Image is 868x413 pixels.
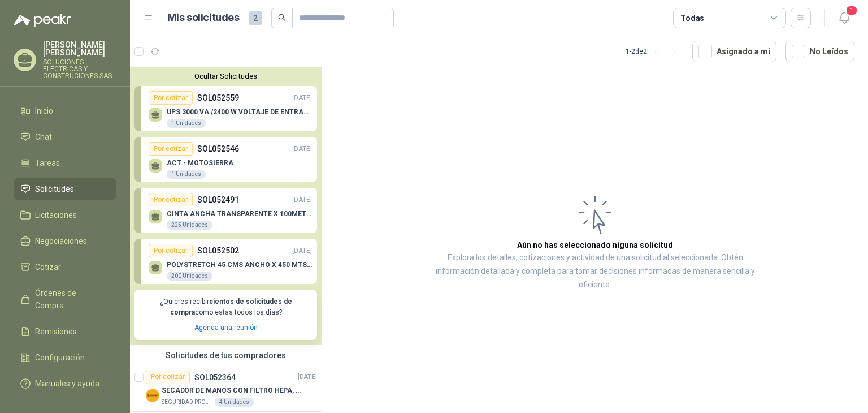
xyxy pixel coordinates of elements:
[167,261,312,269] p: POLYSTRETCH 45 CMS ANCHO X 450 MTS LONG
[35,377,99,390] span: Manuales y ayuda
[298,372,317,382] p: [DATE]
[134,188,317,233] a: Por cotizarSOL052491[DATE] CINTA ANCHA TRANSPARENTE X 100METROS225 Unidades
[14,204,116,226] a: Licitaciones
[14,152,116,174] a: Tareas
[197,244,239,257] p: SOL052502
[194,324,258,332] a: Agenda una reunión
[167,10,240,26] h1: Mis solicitudes
[167,272,212,281] div: 200 Unidades
[134,239,317,284] a: Por cotizarSOL052502[DATE] POLYSTRETCH 45 CMS ANCHO X 450 MTS LONG200 Unidades
[197,92,239,104] p: SOL052559
[194,373,236,381] p: SOL052364
[162,385,302,396] p: SECADOR DE MANOS CON FILTRO HEPA, SECADO RAPIDO
[167,159,233,167] p: ACT - MOTOSIERRA
[626,42,683,61] div: 1 - 2 de 2
[167,108,312,116] p: UPS 3000 VA /2400 W VOLTAJE DE ENTRADA / SALIDA 12V ON LINE
[834,8,854,28] button: 1
[167,210,312,218] p: CINTA ANCHA TRANSPARENTE X 100METROS
[292,144,312,154] p: [DATE]
[43,41,116,57] p: [PERSON_NAME] [PERSON_NAME]
[35,209,77,221] span: Licitaciones
[435,251,755,292] p: Explora los detalles, cotizaciones y actividad de una solicitud al seleccionarla. Obtén informaci...
[14,100,116,122] a: Inicio
[197,143,239,155] p: SOL052546
[35,261,61,273] span: Cotizar
[278,14,286,21] span: search
[292,195,312,205] p: [DATE]
[14,14,71,27] img: Logo peakr
[134,137,317,182] a: Por cotizarSOL052546[DATE] ACT - MOTOSIERRA1 Unidades
[14,230,116,252] a: Negociaciones
[35,105,53,117] span: Inicio
[149,91,193,105] div: Por cotizar
[43,59,116,79] p: SOLUCIONES ELECTRICAS Y CONSTRUCIONES SAS
[517,239,673,251] h3: Aún no has seleccionado niguna solicitud
[215,398,254,407] div: 4 Unidades
[14,347,116,368] a: Configuración
[167,170,206,179] div: 1 Unidades
[35,157,60,169] span: Tareas
[35,235,87,247] span: Negociaciones
[14,321,116,342] a: Remisiones
[141,296,310,318] p: ¿Quieres recibir como estas todos los días?
[692,41,776,62] button: Asignado a mi
[134,72,317,80] button: Ocultar Solicitudes
[680,12,704,24] div: Todas
[167,119,206,128] div: 1 Unidades
[14,256,116,278] a: Cotizar
[785,41,854,62] button: No Leídos
[35,183,74,195] span: Solicitudes
[292,93,312,104] p: [DATE]
[14,126,116,148] a: Chat
[35,325,77,338] span: Remisiones
[130,345,322,366] div: Solicitudes de tus compradores
[292,246,312,256] p: [DATE]
[14,373,116,394] a: Manuales y ayuda
[35,131,52,143] span: Chat
[35,287,106,312] span: Órdenes de Compra
[146,371,190,384] div: Por cotizar
[249,11,262,25] span: 2
[35,351,85,364] span: Configuración
[845,5,858,16] span: 1
[162,398,212,407] p: SEGURIDAD PROVISER LTDA
[149,244,193,257] div: Por cotizar
[146,389,159,402] img: Company Logo
[134,86,317,131] a: Por cotizarSOL052559[DATE] UPS 3000 VA /2400 W VOLTAJE DE ENTRADA / SALIDA 12V ON LINE1 Unidades
[197,193,239,206] p: SOL052491
[149,193,193,206] div: Por cotizar
[170,298,292,316] b: cientos de solicitudes de compra
[14,282,116,316] a: Órdenes de Compra
[130,366,322,412] a: Por cotizarSOL052364[DATE] Company LogoSECADOR DE MANOS CON FILTRO HEPA, SECADO RAPIDOSEGURIDAD P...
[149,142,193,156] div: Por cotizar
[130,67,322,345] div: Ocultar SolicitudesPor cotizarSOL052559[DATE] UPS 3000 VA /2400 W VOLTAJE DE ENTRADA / SALIDA 12V...
[167,221,212,230] div: 225 Unidades
[14,178,116,200] a: Solicitudes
